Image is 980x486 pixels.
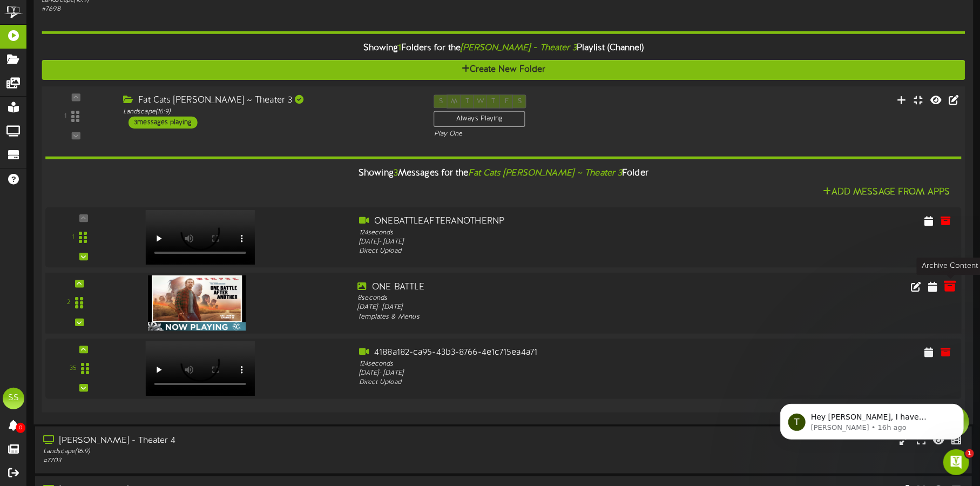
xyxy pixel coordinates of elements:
[357,281,726,293] div: ONE BATTLE
[47,31,184,147] span: Hey [PERSON_NAME], I have converted all 4 of those videos down to 1920x1080 in which I am now sho...
[965,449,974,458] span: 1
[357,303,726,313] div: [DATE] - [DATE]
[43,447,417,456] div: Landscape ( 16:9 )
[70,364,76,373] div: 35
[359,347,725,359] div: 4188a182-ca95-43b3-8766-4e1c715ea4a71
[359,247,725,256] div: Direct Upload
[129,117,198,129] div: 3 messages playing
[764,381,980,457] iframe: Intercom notifications message
[359,228,725,237] div: 124 seconds
[820,186,954,199] button: Add Message From Apps
[359,369,725,378] div: [DATE] - [DATE]
[37,162,970,185] div: Showing Messages for the Folder
[434,111,525,127] div: Always Playing
[359,378,725,387] div: Direct Upload
[3,388,24,409] div: SS
[943,449,969,475] iframe: Intercom live chat
[43,435,417,447] div: [PERSON_NAME] - Theater 4
[16,423,25,433] span: 0
[42,60,965,80] button: Create New Folder
[359,238,725,247] div: [DATE] - [DATE]
[398,43,401,53] span: 1
[148,275,246,330] img: f2bae0c7-326f-469e-8724-4874fa15596e.png
[33,37,973,60] div: Showing Folders for the Playlist (Channel)
[123,107,417,116] div: Landscape ( 16:9 )
[357,313,726,322] div: Templates & Menus
[434,130,651,139] div: Play One
[394,168,398,178] span: 3
[357,294,726,303] div: 8 seconds
[42,5,417,14] div: # 7698
[359,215,725,228] div: ONEBATTLEAFTERANOTHERNP
[461,43,577,53] i: [PERSON_NAME] - Theater 3
[469,168,623,178] i: Fat Cats [PERSON_NAME] ~ Theater 3
[123,94,417,107] div: Fat Cats [PERSON_NAME] ~ Theater 3
[359,359,725,368] div: 124 seconds
[43,456,417,465] div: # 7703
[47,42,186,51] p: Message from Tyler, sent 16h ago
